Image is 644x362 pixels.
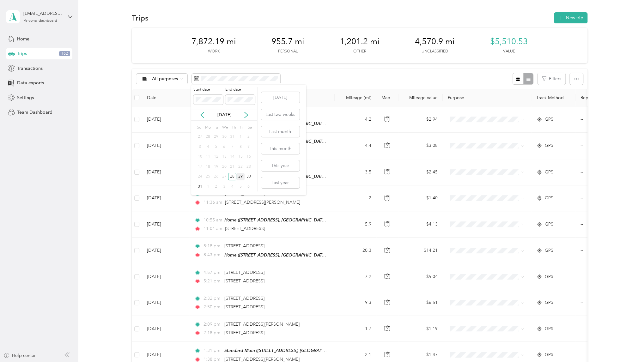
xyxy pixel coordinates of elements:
span: [STREET_ADDRESS] [224,330,264,335]
div: 4 [228,183,236,190]
div: 12 [212,153,220,161]
td: [DATE] [142,211,189,238]
span: 955.7 mi [271,37,304,47]
div: 30 [220,133,228,141]
span: 2:18 pm [204,329,222,336]
td: -- [575,211,633,238]
span: $5,510.53 [490,37,528,47]
div: 30 [245,173,253,181]
span: GPS [545,325,553,332]
span: 11:04 am [204,225,222,232]
td: $2.94 [398,106,443,133]
div: 29 [236,173,245,181]
p: Unclassified [422,49,448,54]
label: Start date [193,87,223,93]
div: 28 [204,133,212,141]
td: $14.21 [398,238,443,264]
span: [STREET_ADDRESS] [225,226,265,231]
div: 21 [228,163,236,171]
div: 3 [196,143,204,151]
td: [DATE] [142,264,189,290]
div: Personal dashboard [23,19,57,23]
div: Fr [239,123,245,132]
span: 10:55 am [204,217,222,224]
th: Track Method [531,89,575,106]
div: 25 [204,173,212,181]
span: Trips [17,50,27,57]
div: 14 [228,153,236,161]
div: 5 [212,143,220,151]
td: 7.2 [335,264,376,290]
p: Value [503,49,515,54]
div: 28 [228,173,236,181]
th: Locations [189,89,335,106]
div: 2 [212,183,220,190]
div: [EMAIL_ADDRESS][DOMAIN_NAME] [23,10,63,17]
div: 29 [212,133,220,141]
h1: Trips [132,15,149,21]
p: Other [353,49,366,54]
span: 2:32 pm [204,295,222,302]
div: Mo [204,123,211,132]
div: 6 [245,183,253,190]
td: [DATE] [142,316,189,342]
div: 11 [204,153,212,161]
td: -- [575,290,633,316]
td: [DATE] [142,159,189,185]
div: 19 [212,163,220,171]
div: 27 [220,173,228,181]
p: [DATE] [211,112,238,118]
div: 3 [220,183,228,190]
span: 5:21 pm [204,278,222,285]
td: 20.3 [335,238,376,264]
td: 3.5 [335,159,376,185]
div: Th [230,123,236,132]
td: -- [575,316,633,342]
td: -- [575,264,633,290]
td: [DATE] [142,185,189,211]
span: [STREET_ADDRESS] [224,243,264,249]
div: 23 [245,163,253,171]
span: [STREET_ADDRESS][PERSON_NAME] [225,200,300,205]
span: GPS [545,142,553,149]
td: -- [575,238,633,264]
td: 5.9 [335,211,376,238]
span: 4:57 pm [204,269,222,276]
span: Transactions [17,65,43,72]
div: 24 [196,173,204,181]
td: $1.19 [398,316,443,342]
span: GPS [545,351,553,358]
span: 8:18 pm [204,243,222,250]
span: GPS [545,169,553,176]
th: Purpose [443,89,531,106]
span: GPS [545,247,553,254]
div: 2 [245,133,253,141]
div: 4 [204,143,212,151]
span: 11:36 am [204,199,222,206]
span: GPS [545,299,553,306]
div: 5 [236,183,245,190]
td: $4.13 [398,211,443,238]
span: [STREET_ADDRESS] [224,270,264,275]
td: [DATE] [142,238,189,264]
button: [DATE] [261,92,300,103]
button: Last two weeks [261,109,300,120]
div: 10 [196,153,204,161]
span: Home ([STREET_ADDRESS], [GEOGRAPHIC_DATA], [US_STATE]) [224,217,352,223]
p: Work [208,49,220,54]
td: -- [575,185,633,211]
th: Mileage (mi) [335,89,376,106]
div: 13 [220,153,228,161]
td: [DATE] [142,106,189,133]
th: Report [575,89,633,106]
div: 7 [228,143,236,151]
div: Su [196,123,202,132]
div: 22 [236,163,245,171]
div: Tu [213,123,219,132]
span: 7,872.19 mi [191,37,236,47]
div: 15 [236,153,245,161]
span: [STREET_ADDRESS][PERSON_NAME] [224,357,300,362]
td: $2.45 [398,159,443,185]
span: [STREET_ADDRESS] [225,191,265,196]
td: $6.51 [398,290,443,316]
